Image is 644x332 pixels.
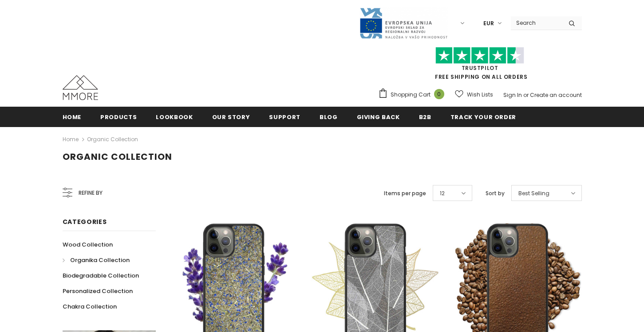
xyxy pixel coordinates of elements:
a: Giving back [357,107,400,127]
img: Javni Razpis [359,7,448,39]
span: Categories [63,217,107,226]
a: Our Story [212,107,250,127]
a: Organika Collection [63,252,130,268]
span: EUR [483,19,494,28]
span: 0 [434,89,444,99]
a: Wood Collection [63,237,113,252]
a: Blog [320,107,338,127]
input: Search Site [511,16,562,29]
span: Chakra Collection [63,302,117,311]
a: Personalized Collection [63,283,133,299]
a: Home [63,107,82,127]
span: Biodegradable Collection [63,271,139,280]
label: Items per page [384,189,426,198]
span: Track your order [450,113,516,121]
span: support [269,113,300,121]
a: Chakra Collection [63,299,117,314]
a: Create an account [530,91,582,99]
a: Wish Lists [455,87,493,102]
span: Shopping Cart [391,90,431,99]
label: Sort by [486,189,505,198]
span: Organic Collection [63,151,172,163]
a: Home [63,134,79,145]
span: Our Story [212,113,250,121]
a: Trustpilot [462,64,498,72]
span: Lookbook [156,113,193,121]
a: Biodegradable Collection [63,268,139,283]
a: B2B [419,107,431,127]
span: Blog [320,113,338,121]
a: Lookbook [156,107,193,127]
span: Giving back [357,113,400,121]
a: support [269,107,300,127]
img: MMORE Cases [63,75,98,100]
a: Sign In [503,91,522,99]
span: Home [63,113,82,121]
span: Refine by [79,188,103,198]
span: 12 [440,189,445,198]
img: Trust Pilot Stars [435,47,524,64]
span: Wood Collection [63,240,113,249]
span: Wish Lists [467,90,493,99]
span: or [523,91,529,99]
span: Products [100,113,137,121]
a: Organic Collection [87,135,138,143]
span: FREE SHIPPING ON ALL ORDERS [378,51,582,81]
span: Organika Collection [70,256,130,264]
a: Shopping Cart 0 [378,88,449,101]
a: Track your order [450,107,516,127]
a: Javni Razpis [359,19,448,27]
span: Personalized Collection [63,287,133,295]
span: Best Selling [518,189,549,198]
span: B2B [419,113,431,121]
a: Products [100,107,137,127]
